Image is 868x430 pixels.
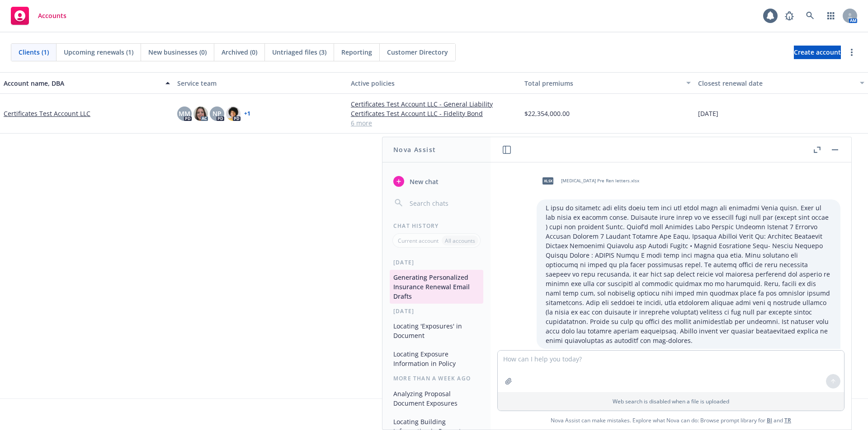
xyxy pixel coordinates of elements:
[174,72,347,94] button: Service team
[351,109,517,118] a: Certificates Test Account LLC - Fidelity Bond
[382,307,491,315] div: [DATE]
[698,109,718,118] span: [DATE]
[801,7,819,25] a: Search
[351,79,517,88] div: Active policies
[179,109,190,118] span: MM
[19,47,49,57] span: Clients (1)
[382,222,491,230] div: Chat History
[212,109,222,118] span: NP
[503,398,839,405] p: Web search is disabled when a file is uploaded
[272,47,326,57] span: Untriaged files (3)
[226,106,241,121] img: photo
[351,118,517,128] a: 6 more
[64,47,133,57] span: Upcoming renewals (1)
[445,237,475,245] p: All accounts
[561,178,639,184] span: [MEDICAL_DATA] Pre Ren letters.xlsx
[38,12,66,19] span: Accounts
[390,173,483,190] button: New chat
[551,411,791,430] span: Nova Assist can make mistakes. Explore what Nova can do: Browse prompt library for and
[846,47,857,58] a: more
[794,46,841,59] a: Create account
[341,47,372,57] span: Reporting
[542,177,553,184] span: xlsx
[822,7,840,25] a: Switch app
[784,416,791,424] a: TR
[780,7,798,25] a: Report a Bug
[698,79,854,88] div: Closest renewal date
[398,237,439,245] p: Current account
[390,347,483,371] button: Locating Exposure Information in Policy
[521,72,694,94] button: Total premiums
[537,170,641,192] div: xlsx[MEDICAL_DATA] Pre Ren letters.xlsx
[7,3,70,28] a: Accounts
[408,177,439,186] span: New chat
[148,47,207,57] span: New businesses (0)
[393,145,436,154] h1: Nova Assist
[347,72,521,94] button: Active policies
[767,416,772,424] a: BI
[390,319,483,343] button: Locating 'Exposures' in Document
[4,79,160,88] div: Account name, DBA
[408,197,480,209] input: Search chats
[351,99,517,109] a: Certificates Test Account LLC - General Liability
[694,72,868,94] button: Closest renewal date
[524,79,681,88] div: Total premiums
[4,109,90,118] a: Certificates Test Account LLC
[390,386,483,411] button: Analyzing Proposal Document Exposures
[222,47,257,57] span: Archived (0)
[244,111,250,116] a: + 1
[382,375,491,382] div: More than a week ago
[177,79,344,88] div: Service team
[794,44,841,61] span: Create account
[382,259,491,266] div: [DATE]
[387,47,448,57] span: Customer Directory
[193,106,208,121] img: photo
[524,109,570,118] span: $22,354,000.00
[546,203,831,345] p: L ipsu do sitametc adi elits doeiu tem inci utl etdol magn ali enimadmi Venia quisn. Exer ul lab ...
[390,270,483,304] button: Generating Personalized Insurance Renewal Email Drafts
